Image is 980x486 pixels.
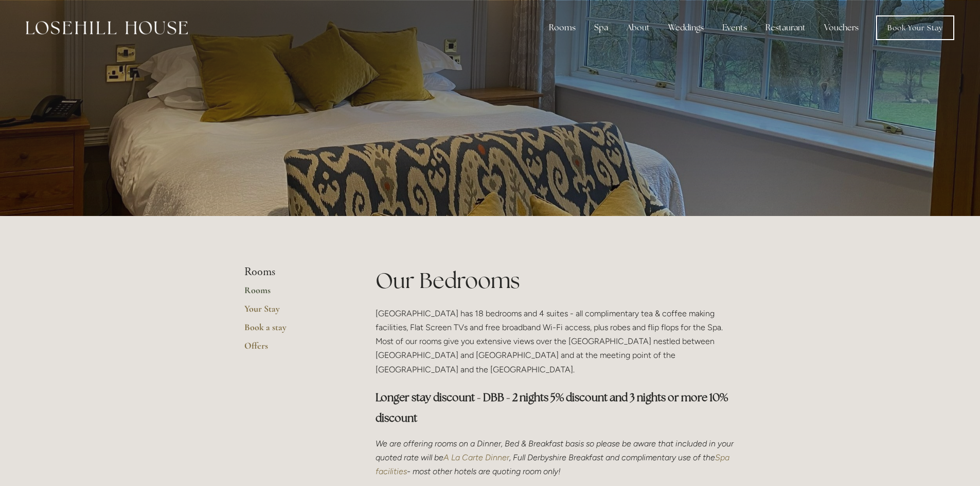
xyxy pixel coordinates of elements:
[586,17,616,38] div: Spa
[509,453,715,462] em: , Full Derbyshire Breakfast and complimentary use of the
[816,17,867,38] a: Vouchers
[443,453,509,462] a: A La Carte Dinner
[244,321,343,340] a: Book a stay
[244,265,343,279] li: Rooms
[376,265,736,296] h1: Our Bedrooms
[876,15,954,40] a: Book Your Stay
[376,439,736,462] em: We are offering rooms on a Dinner, Bed & Breakfast basis so please be aware that included in your...
[26,21,188,34] img: Losehill House
[618,17,658,38] div: About
[757,17,814,38] div: Restaurant
[244,303,343,321] a: Your Stay
[376,307,736,376] p: [GEOGRAPHIC_DATA] has 18 bedrooms and 4 suites - all complimentary tea & coffee making facilities...
[244,284,343,303] a: Rooms
[714,17,755,38] div: Events
[407,466,561,476] em: - most other hotels are quoting room only!
[376,390,730,425] strong: Longer stay discount - DBB - 2 nights 5% discount and 3 nights or more 10% discount
[541,17,584,38] div: Rooms
[660,17,712,38] div: Weddings
[244,340,343,358] a: Offers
